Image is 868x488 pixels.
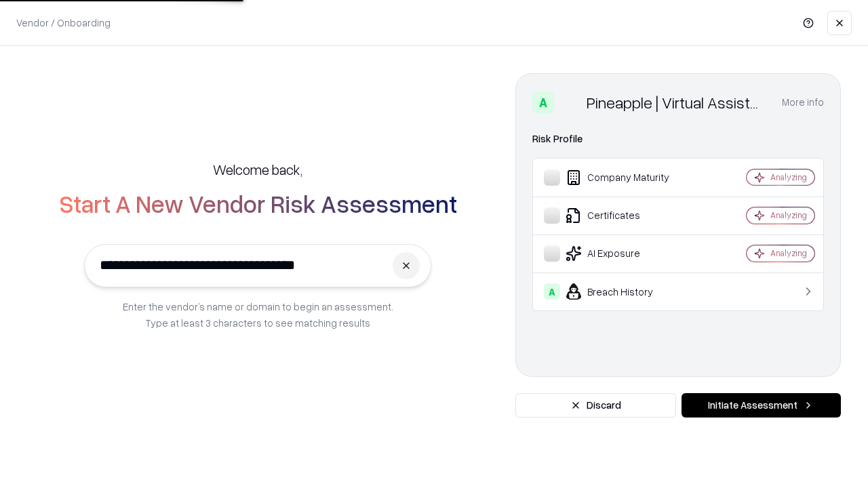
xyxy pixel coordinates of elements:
[213,160,302,179] h5: Welcome back,
[544,245,706,262] div: AI Exposure
[123,298,393,331] p: Enter the vendor’s name or domain to begin an assessment. Type at least 3 characters to see match...
[559,91,581,113] img: Pineapple | Virtual Assistant Agency
[59,190,457,217] h2: Start A New Vendor Risk Assessment
[532,91,554,113] div: A
[515,393,676,418] button: Discard
[682,393,841,418] button: Initiate Assessment
[544,283,706,300] div: Breach History
[16,16,111,30] p: Vendor / Onboarding
[770,247,807,259] div: Analyzing
[544,283,560,300] div: A
[544,207,706,224] div: Certificates
[770,209,807,221] div: Analyzing
[587,91,766,113] div: Pineapple | Virtual Assistant Agency
[770,171,807,183] div: Analyzing
[544,169,706,186] div: Company Maturity
[782,90,824,115] button: More info
[532,131,824,147] div: Risk Profile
